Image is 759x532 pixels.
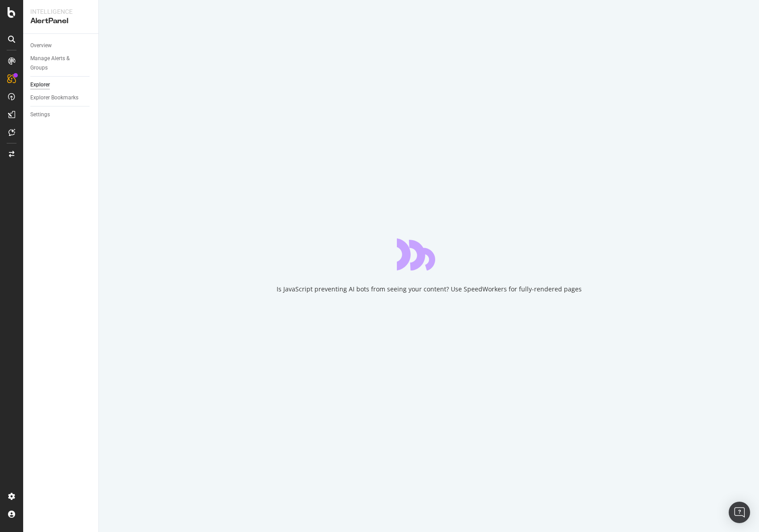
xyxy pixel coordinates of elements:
[30,93,92,102] a: Explorer Bookmarks
[30,54,84,73] div: Manage Alerts & Groups
[30,7,91,16] div: Intelligence
[397,238,461,270] div: animation
[277,285,582,294] div: Is JavaScript preventing AI bots from seeing your content? Use SpeedWorkers for fully-rendered pages
[30,93,78,102] div: Explorer Bookmarks
[30,110,92,119] a: Settings
[30,80,92,90] a: Explorer
[30,16,91,26] div: AlertPanel
[30,110,50,119] div: Settings
[30,41,92,50] a: Overview
[30,54,92,73] a: Manage Alerts & Groups
[729,502,750,523] div: Open Intercom Messenger
[30,41,52,50] div: Overview
[30,80,50,90] div: Explorer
